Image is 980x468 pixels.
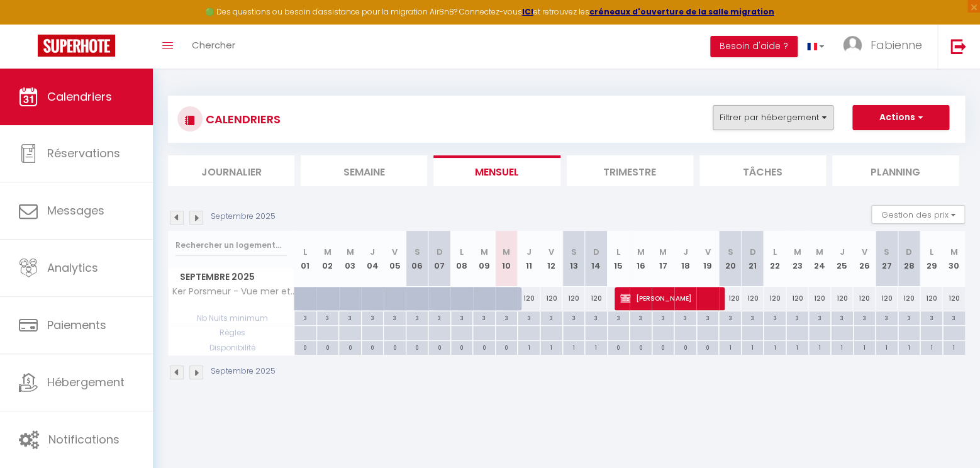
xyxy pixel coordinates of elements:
img: Super Booking [38,35,115,57]
abbr: M [481,246,488,258]
div: 1 [831,341,853,353]
div: 3 [898,311,920,323]
div: 120 [898,287,920,310]
div: 120 [831,287,854,310]
li: Trimestre [567,155,693,186]
th: 08 [450,231,473,287]
abbr: M [637,246,644,258]
div: 120 [786,287,809,310]
th: 13 [562,231,585,287]
span: Ker Porsmeur - Vue mer et accès direct plage [170,287,296,296]
div: 3 [697,311,719,323]
div: 1 [854,341,876,353]
abbr: L [930,246,933,258]
div: 1 [518,341,540,353]
p: Septembre 2025 [211,365,276,377]
span: Analytics [47,260,98,276]
div: 120 [808,287,831,310]
img: logout [950,38,966,54]
div: 0 [384,341,406,353]
div: 0 [496,341,518,353]
div: 3 [854,311,876,323]
span: Disponibilité [169,341,294,355]
div: 0 [697,341,719,353]
th: 21 [741,231,764,287]
div: 120 [719,287,742,310]
img: ... [843,36,862,55]
th: 19 [696,231,719,287]
th: 26 [853,231,876,287]
th: 17 [652,231,674,287]
abbr: D [749,246,755,258]
div: 0 [406,341,428,353]
div: 3 [362,311,384,323]
li: Planning [832,155,959,186]
span: Hébergement [47,374,125,390]
th: 01 [294,231,317,287]
abbr: S [571,246,576,258]
abbr: S [884,246,889,258]
th: 11 [518,231,540,287]
div: 3 [608,311,630,323]
span: Paiements [47,317,106,333]
abbr: L [460,246,464,258]
div: 3 [786,311,808,323]
div: 3 [943,311,965,323]
abbr: M [950,246,957,258]
th: 03 [339,231,362,287]
th: 06 [406,231,428,287]
a: créneaux d'ouverture de la salle migration [589,6,774,17]
span: [PERSON_NAME] [620,286,718,310]
th: 16 [630,231,652,287]
div: 3 [317,311,339,323]
div: 120 [741,287,764,310]
span: Nb Nuits minimum [169,311,294,325]
a: ICI [522,6,533,17]
th: 25 [831,231,854,287]
button: Gestion des prix [871,205,965,224]
div: 3 [876,311,898,323]
div: 0 [630,341,652,353]
div: 0 [608,341,630,353]
th: 18 [674,231,697,287]
a: ... Fabienne [833,25,937,69]
span: Réservations [47,145,120,161]
abbr: M [793,246,801,258]
abbr: J [839,246,844,258]
abbr: M [324,246,331,258]
div: 3 [920,311,942,323]
th: 10 [495,231,518,287]
abbr: V [861,246,867,258]
abbr: V [392,246,398,258]
a: Chercher [182,25,245,69]
div: 0 [652,341,674,353]
span: Calendriers [47,89,112,104]
div: 3 [764,311,786,323]
div: 3 [809,311,831,323]
li: Tâches [699,155,826,186]
div: 120 [585,287,608,310]
th: 05 [384,231,406,287]
th: 22 [764,231,786,287]
div: 3 [406,311,428,323]
abbr: D [906,246,912,258]
th: 07 [428,231,451,287]
div: 3 [294,311,316,323]
th: 28 [898,231,920,287]
th: 14 [585,231,608,287]
button: Besoin d'aide ? [710,36,798,57]
div: 3 [496,311,518,323]
div: 1 [898,341,920,353]
abbr: J [526,246,532,258]
div: 1 [742,341,764,353]
abbr: M [816,246,823,258]
abbr: M [503,246,510,258]
abbr: J [370,246,375,258]
div: 0 [362,341,384,353]
th: 02 [316,231,339,287]
span: Fabienne [870,37,922,53]
th: 15 [607,231,630,287]
div: 120 [853,287,876,310]
div: 3 [563,311,585,323]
